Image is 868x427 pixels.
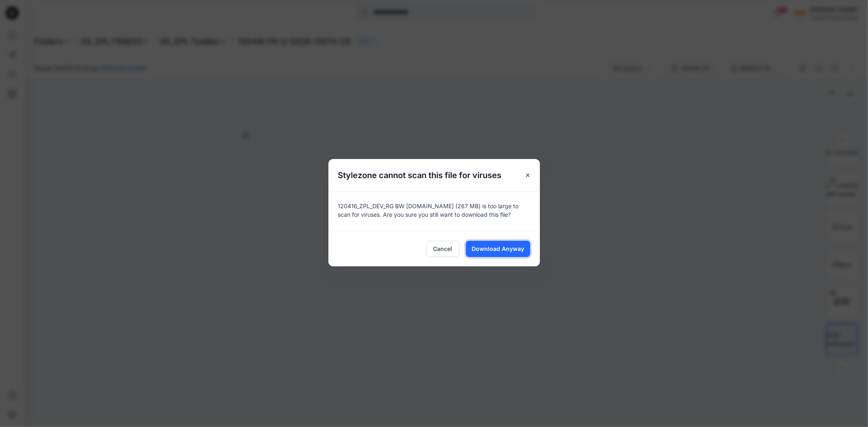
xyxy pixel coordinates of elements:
button: Download Anyway [466,241,530,257]
button: Cancel [426,241,459,257]
span: Download Anyway [472,244,524,253]
div: 120416_ZPL_DEV_RG BW [DOMAIN_NAME] (267 MB) is too large to scan for viruses. Are you sure you st... [328,192,540,231]
h5: Stylezone cannot scan this file for viruses [328,159,512,192]
span: Cancel [433,244,453,253]
button: Close [520,168,535,183]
